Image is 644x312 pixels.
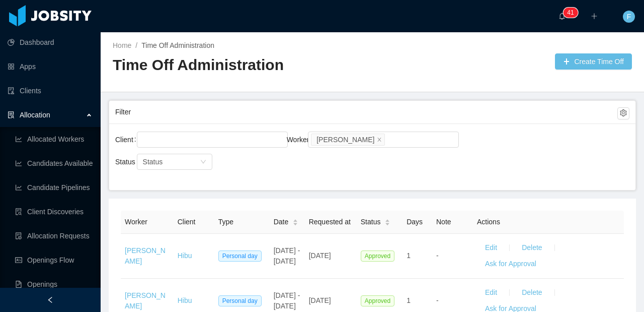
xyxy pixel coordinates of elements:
div: Sort [292,218,298,225]
div: Sort [384,218,390,225]
div: Filter [115,103,617,121]
span: Status [143,158,163,166]
span: - [436,296,439,304]
a: icon: line-chartCandidate Pipelines [15,177,93,198]
span: F [627,11,631,23]
i: icon: caret-up [385,218,390,221]
sup: 41 [563,8,578,18]
i: icon: caret-down [293,222,298,225]
i: icon: close [377,137,382,143]
span: Actions [477,218,500,226]
input: Worker [387,134,392,146]
span: / [135,41,137,49]
a: [PERSON_NAME] [125,291,166,310]
span: Requested at [309,218,351,226]
span: Status [361,217,381,227]
a: [PERSON_NAME] [125,246,166,265]
p: 1 [571,8,574,18]
i: icon: solution [8,111,15,118]
span: 1 [407,296,411,304]
label: Worker [287,136,316,144]
a: icon: file-textOpenings [15,274,93,294]
i: icon: caret-down [385,222,390,225]
a: icon: pie-chartDashboard [8,32,93,52]
button: Edit [477,240,505,256]
i: icon: bell [558,13,566,20]
button: Ask for Approval [477,256,544,272]
span: Worker [125,218,147,226]
a: Home [113,41,131,49]
span: Personal day [218,251,262,262]
label: Status [115,158,142,166]
button: Delete [514,285,550,301]
span: Days [407,218,423,226]
button: Edit [477,285,505,301]
span: Type [218,218,233,226]
a: Hibu [178,252,192,260]
span: 1 [407,252,411,260]
li: Leonardo Muniz [311,134,385,146]
h2: Time Off Administration [113,55,372,76]
span: Note [436,218,451,226]
span: Personal day [218,295,262,306]
a: icon: appstoreApps [8,56,93,77]
button: Delete [514,240,550,256]
span: [DATE] [309,296,331,304]
span: - [436,252,439,260]
span: Date [274,217,289,227]
span: [DATE] - [DATE] [274,291,300,310]
span: Allocation [20,111,50,119]
span: Approved [361,295,394,306]
i: icon: caret-up [293,218,298,221]
a: Time Off Administration [141,41,214,49]
span: Approved [361,251,394,262]
a: icon: file-searchClient Discoveries [15,202,93,222]
div: [PERSON_NAME] [316,134,374,145]
a: icon: line-chartCandidates Available [15,153,93,173]
span: [DATE] [309,252,331,260]
button: icon: plusCreate Time Off [555,53,632,70]
button: icon: setting [617,107,629,119]
a: Hibu [178,296,192,304]
span: Client [178,218,196,226]
p: 4 [567,8,571,18]
a: icon: file-doneAllocation Requests [15,226,93,246]
a: icon: idcardOpenings Flow [15,250,93,270]
i: icon: plus [591,13,598,20]
label: Client [115,136,140,144]
i: icon: down [200,159,206,166]
input: Client [140,134,145,146]
a: icon: line-chartAllocated Workers [15,129,93,149]
a: icon: auditClients [8,81,93,101]
span: [DATE] - [DATE] [274,246,300,265]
